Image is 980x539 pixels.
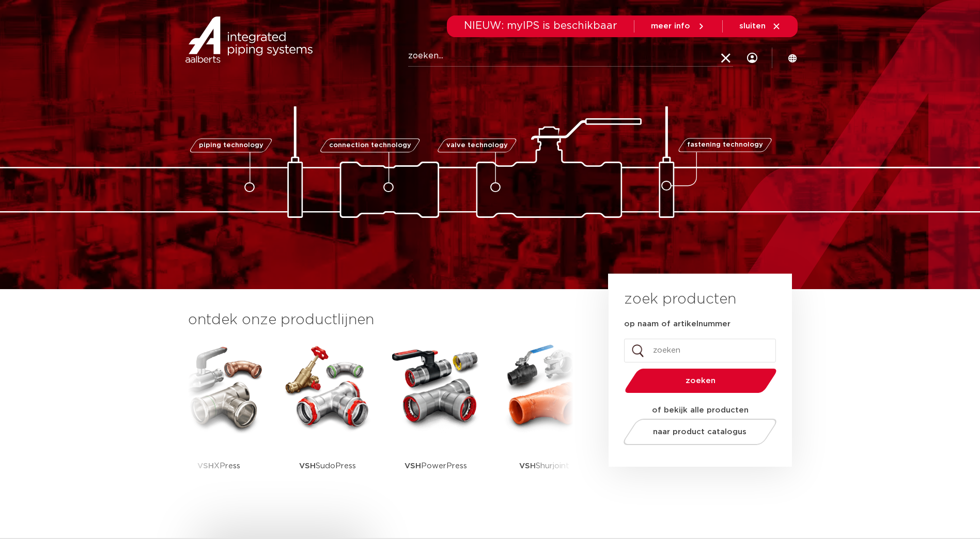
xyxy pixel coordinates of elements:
[390,341,483,498] a: VSHPowerPress
[197,434,240,498] p: XPress
[281,341,374,498] a: VSHSudoPress
[197,462,214,470] strong: VSH
[299,462,316,470] strong: VSH
[651,22,690,30] span: meer info
[405,434,467,498] p: PowerPress
[519,462,536,470] strong: VSH
[624,289,736,310] h3: zoek producten
[446,142,508,149] span: valve technology
[651,377,750,385] span: zoeken
[519,434,569,498] p: Shurjoint
[408,46,733,67] input: zoeken...
[299,434,356,498] p: SudoPress
[329,142,411,149] span: connection technology
[687,142,763,149] span: fastening technology
[653,428,746,436] span: naar product catalogus
[620,419,779,445] a: naar product catalogus
[739,22,781,31] a: sluiten
[498,341,591,498] a: VSHShurjoint
[651,22,706,31] a: meer info
[624,339,776,362] input: zoeken
[173,341,266,498] a: VSHXPress
[620,368,781,394] button: zoeken
[188,310,573,330] h3: ontdek onze productlijnen
[652,406,749,414] strong: of bekijk alle producten
[624,319,730,329] label: op naam of artikelnummer
[464,21,617,31] span: NIEUW: myIPS is beschikbaar
[405,462,421,470] strong: VSH
[199,142,263,149] span: piping technology
[739,22,766,30] span: sluiten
